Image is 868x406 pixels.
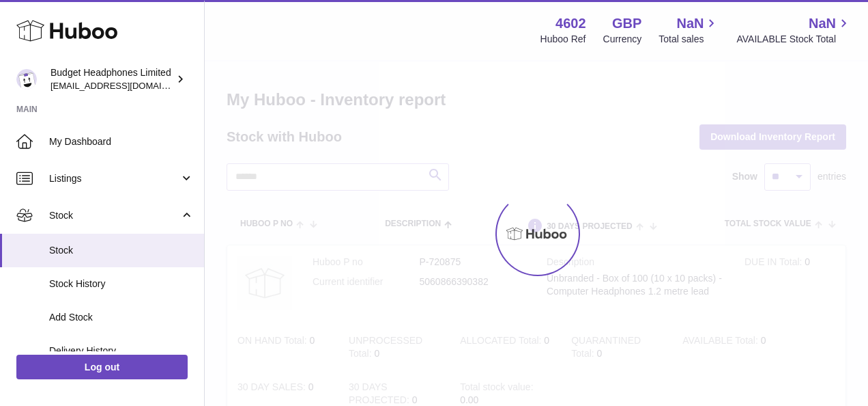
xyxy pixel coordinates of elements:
[49,135,194,148] span: My Dashboard
[736,14,852,46] a: NaN AVAILABLE Stock Total
[50,80,201,91] span: [EMAIL_ADDRESS][DOMAIN_NAME]
[603,33,642,46] div: Currency
[49,278,194,290] span: Stock History
[49,244,194,257] span: Stock
[736,33,852,46] span: AVAILABLE Stock Total
[49,311,194,324] span: Add Stock
[49,172,179,185] span: Listings
[555,14,586,33] strong: 4602
[16,69,37,90] img: internalAdmin-4602@internal.huboo.com
[809,14,836,33] span: NaN
[16,355,188,379] a: Log out
[612,14,641,33] strong: GBP
[49,209,179,222] span: Stock
[50,66,173,92] div: Budget Headphones Limited
[659,14,719,46] a: NaN Total sales
[659,33,719,46] span: Total sales
[676,14,704,33] span: NaN
[49,344,194,357] span: Delivery History
[540,33,586,46] div: Huboo Ref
